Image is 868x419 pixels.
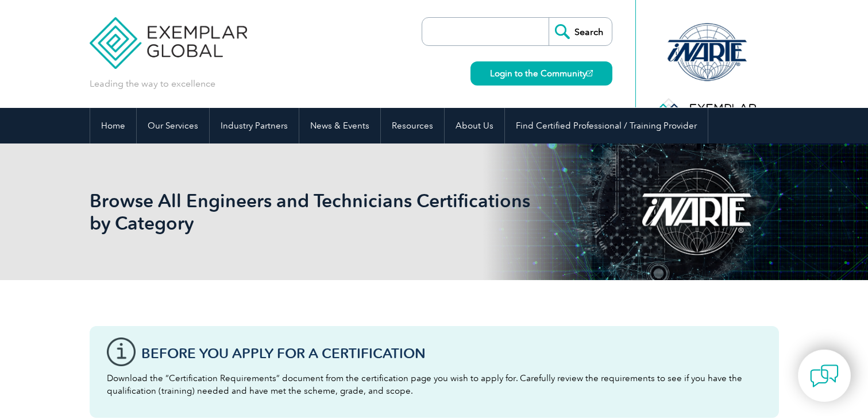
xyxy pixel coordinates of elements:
[381,108,444,143] a: Resources
[505,108,708,143] a: Find Certified Professional / Training Provider
[549,18,612,45] input: Search
[107,372,762,397] p: Download the “Certification Requirements” document from the certification page you wish to apply ...
[210,108,299,143] a: Industry Partners
[90,77,215,90] p: Leading the way to excellence
[810,362,839,390] img: contact-chat.png
[90,108,136,143] a: Home
[299,108,380,143] a: News & Events
[141,346,762,360] h3: Before You Apply For a Certification
[90,189,531,234] h1: Browse All Engineers and Technicians Certifications by Category
[445,108,504,143] a: About Us
[587,70,593,76] img: open_square.png
[137,108,209,143] a: Our Services
[470,61,612,86] a: Login to the Community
